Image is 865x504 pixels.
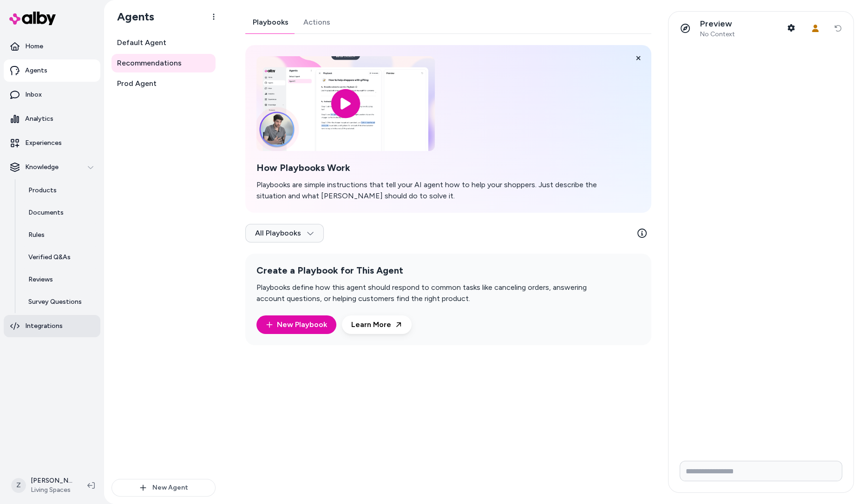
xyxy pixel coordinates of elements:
[19,291,100,313] a: Survey Questions
[11,478,26,493] span: Z
[256,179,613,202] p: Playbooks are simple instructions that tell your AI agent how to help your shoppers. Just describ...
[4,59,100,82] a: Agents
[296,11,338,33] a: Actions
[28,297,82,307] p: Survey Questions
[4,84,100,106] a: Inbox
[31,485,72,495] span: Living Spaces
[31,476,72,485] p: [PERSON_NAME]
[19,224,100,246] a: Rules
[28,186,57,195] p: Products
[680,461,842,481] input: Write your prompt here
[256,315,336,334] button: New Playbook
[342,315,412,334] a: Learn More
[19,268,100,291] a: Reviews
[117,58,182,69] span: Recommendations
[245,224,324,242] button: All Playbooks
[111,33,216,52] a: Default Agent
[19,179,100,202] a: Products
[28,253,71,262] p: Verified Q&As
[256,282,613,304] p: Playbooks define how this agent should respond to common tasks like canceling orders, answering a...
[25,66,47,75] p: Agents
[19,246,100,268] a: Verified Q&As
[111,479,216,497] button: New Agent
[25,42,43,51] p: Home
[25,90,42,99] p: Inbox
[4,156,100,178] button: Knowledge
[28,208,64,217] p: Documents
[9,12,56,25] img: alby Logo
[28,230,45,240] p: Rules
[6,471,80,500] button: Z[PERSON_NAME]Living Spaces
[110,10,154,24] h1: Agents
[4,315,100,337] a: Integrations
[25,163,59,172] p: Knowledge
[266,319,327,330] a: New Playbook
[256,162,613,174] h2: How Playbooks Work
[19,202,100,224] a: Documents
[117,78,157,89] span: Prod Agent
[4,35,100,58] a: Home
[25,114,53,124] p: Analytics
[25,138,62,148] p: Experiences
[28,275,53,284] p: Reviews
[245,11,296,33] a: Playbooks
[111,54,216,72] a: Recommendations
[4,132,100,154] a: Experiences
[111,74,216,93] a: Prod Agent
[255,229,314,238] span: All Playbooks
[256,265,613,276] h2: Create a Playbook for This Agent
[700,19,735,29] p: Preview
[700,30,735,39] span: No Context
[4,108,100,130] a: Analytics
[25,321,63,331] p: Integrations
[117,37,166,48] span: Default Agent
